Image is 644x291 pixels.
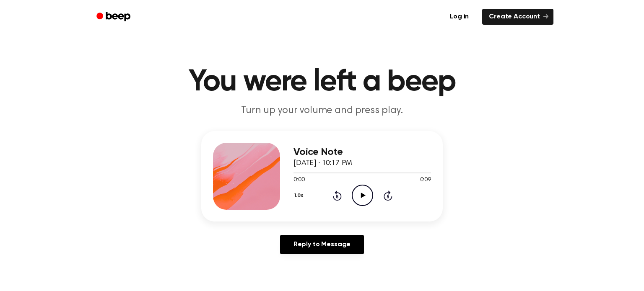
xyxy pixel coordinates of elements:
a: Log in [441,7,477,26]
h1: You were left a beep [107,67,537,97]
button: 1.0x [293,188,306,203]
p: Turn up your volume and press play. [161,104,483,118]
a: Create Account [482,9,553,25]
span: 0:00 [293,176,304,185]
h3: Voice Note [293,147,431,158]
span: 0:09 [420,176,431,185]
a: Beep [91,9,138,25]
a: Reply to Message [280,235,364,254]
span: [DATE] · 10:17 PM [293,160,352,167]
